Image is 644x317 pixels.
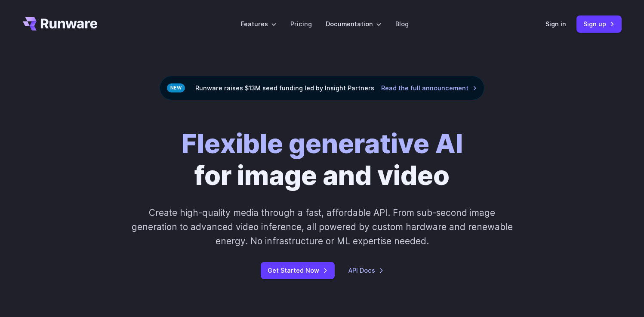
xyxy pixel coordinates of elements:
label: Documentation [326,19,382,29]
a: Go to / [23,17,98,31]
strong: Flexible generative AI [182,127,463,160]
div: Runware raises $13M seed funding led by Insight Partners [160,76,484,100]
p: Create high-quality media through a fast, affordable API. From sub-second image generation to adv... [130,206,514,249]
a: Sign up [576,15,622,32]
a: Pricing [290,19,312,29]
a: Blog [395,19,409,29]
a: Read the full announcement [381,83,477,93]
a: Sign in [545,19,566,29]
label: Features [241,19,277,29]
h1: for image and video [182,128,463,192]
a: API Docs [348,265,384,275]
a: Get Started Now [261,262,335,279]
